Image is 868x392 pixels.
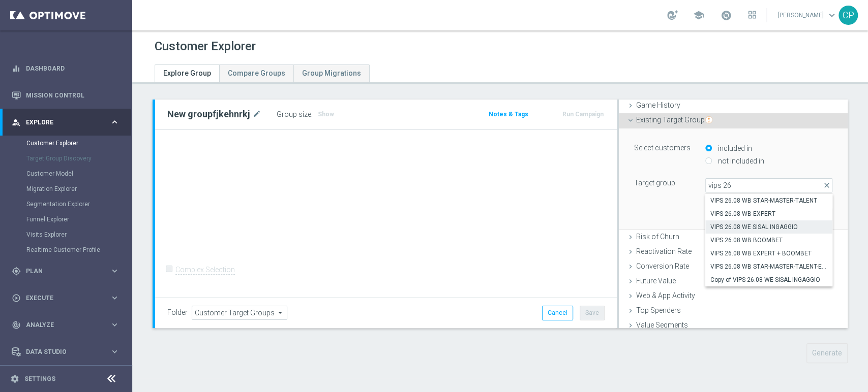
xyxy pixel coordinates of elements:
span: Game History [636,101,680,109]
div: Segmentation Explorer [26,197,131,212]
i: keyboard_arrow_right [110,347,119,356]
a: Customer Explorer [26,139,106,147]
span: Explore Group [163,69,211,77]
button: Data Studio keyboard_arrow_right [11,348,120,356]
div: Migration Explorer [26,181,131,197]
label: Complex Selection [175,265,235,275]
button: Notes & Tags [488,109,529,120]
span: Compare Groups [228,69,285,77]
span: Top Spenders [636,306,681,314]
span: Plan [26,268,110,274]
div: Realtime Customer Profile [26,242,131,257]
span: close [823,181,831,189]
a: Segmentation Explorer [26,200,106,208]
a: Realtime Customer Profile [26,246,106,254]
i: settings [10,374,19,383]
i: mode_edit [252,108,261,120]
div: CP [839,6,858,25]
div: Funnel Explorer [26,212,131,227]
span: Data Studio [26,349,110,355]
div: Visits Explorer [26,227,131,242]
span: school [693,10,704,21]
i: track_changes [12,320,21,330]
div: Data Studio [12,347,110,356]
span: Copy of VIPS 26.08 WE SISAL INGAGGIO [710,276,827,284]
span: Web & App Activity [636,291,695,300]
div: Customer Model [26,166,131,181]
span: VIPS 26.08 WB EXPERT [710,210,827,218]
div: Customer Explorer [26,136,131,151]
span: VIPS 26.08 WB BOOMBET [710,236,827,244]
a: Visits Explorer [26,231,106,239]
lable: Select customers [634,144,691,152]
input: Quick find [705,178,832,192]
span: Future Value [636,277,676,285]
span: Value Segments [636,321,688,329]
button: person_search Explore keyboard_arrow_right [11,118,120,126]
span: Group Migrations [302,69,361,77]
button: Mission Control [11,91,120,100]
div: Explore [12,118,110,127]
button: gps_fixed Plan keyboard_arrow_right [11,267,120,275]
span: Analyze [26,322,110,328]
a: Funnel Explorer [26,215,106,223]
label: Folder [167,308,188,317]
button: Cancel [542,306,573,320]
a: Migration Explorer [26,185,106,193]
div: Mission Control [12,82,119,109]
div: Plan [12,267,110,276]
span: Explore [26,119,110,125]
span: VIPS 26.08 WE SISAL INGAGGIO [710,223,827,231]
span: Execute [26,295,110,301]
lable: Target group [634,179,675,187]
h2: New groupfjkehnrkj [167,108,250,120]
label: included in [715,144,752,153]
i: equalizer [12,64,21,73]
span: VIPS 26.08 WB STAR-MASTER-TALENT-EXPERT-BOOMBET [710,263,827,271]
div: Target Group Discovery [26,151,131,166]
button: Generate [806,343,848,363]
span: Existing Target Group [636,116,712,124]
label: : [311,110,313,119]
button: Save [580,306,605,320]
span: Risk of Churn [636,233,679,241]
h1: Customer Explorer [155,39,256,54]
label: not included in [715,156,764,166]
span: Reactivation Rate [636,247,692,255]
i: play_circle_outline [12,293,21,303]
a: Mission Control [26,82,119,109]
button: equalizer Dashboard [11,64,120,73]
a: Dashboard [26,55,119,82]
div: Execute [12,293,110,303]
button: track_changes Analyze keyboard_arrow_right [11,321,120,329]
span: VIPS 26.08 WB STAR-MASTER-TALENT [710,197,827,205]
div: Dashboard [12,55,119,82]
i: keyboard_arrow_right [110,320,119,330]
i: keyboard_arrow_right [110,266,119,276]
a: [PERSON_NAME]keyboard_arrow_down [777,8,839,23]
div: Analyze [12,320,110,330]
i: gps_fixed [12,267,21,276]
label: Group size [277,110,311,119]
i: keyboard_arrow_right [110,293,119,303]
a: Settings [24,376,55,382]
span: keyboard_arrow_down [826,10,837,21]
span: Conversion Rate [636,262,689,270]
span: VIPS 26.08 WB EXPERT + BOOMBET [710,249,827,257]
i: person_search [12,118,21,127]
a: Customer Model [26,170,106,178]
button: play_circle_outline Execute keyboard_arrow_right [11,294,120,302]
i: keyboard_arrow_right [110,117,119,127]
ul: Tabs [155,64,370,82]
